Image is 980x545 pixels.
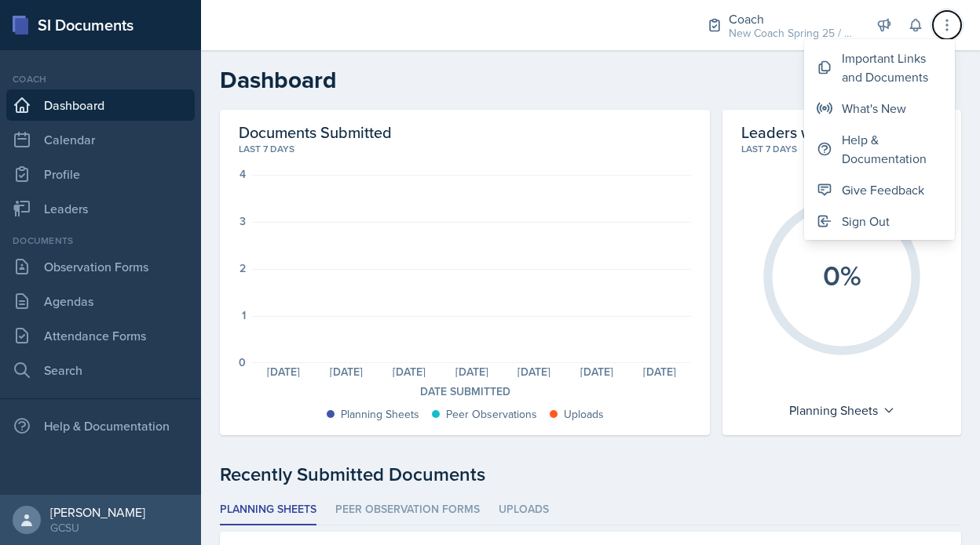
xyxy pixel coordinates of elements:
div: [DATE] [628,366,691,377]
div: Documents [6,234,195,248]
div: Recently Submitted Documents [220,460,961,489]
div: Date Submitted [239,383,691,400]
div: Give Feedback [842,180,924,199]
div: Sign Out [842,212,890,231]
div: Planning Sheets [781,398,903,423]
a: Dashboard [6,89,195,121]
h2: Dashboard [220,66,961,94]
a: Calendar [6,124,195,155]
div: Last 7 days [239,142,691,156]
div: Planning Sheets [341,406,419,423]
a: Leaders [6,193,195,224]
h2: Documents Submitted [239,122,691,142]
div: [PERSON_NAME] [50,504,145,520]
div: Peer Observations [446,406,537,423]
h2: Leaders with Submissions [741,122,920,142]
div: 4 [240,169,246,180]
div: [DATE] [441,366,503,377]
button: Help & Documentation [804,124,955,174]
div: Help & Documentation [6,410,195,441]
a: Profile [6,158,195,190]
div: [DATE] [378,366,441,377]
div: [DATE] [503,366,565,377]
div: 1 [242,310,246,321]
button: Give Feedback [804,174,955,205]
div: [DATE] [315,366,378,377]
text: 0% [823,255,861,296]
div: [DATE] [565,366,628,377]
div: What's New [842,99,906,118]
button: Important Links and Documents [804,42,955,93]
li: Planning Sheets [220,495,316,525]
div: 0 [239,357,246,368]
div: Last 7 days [741,142,942,156]
li: Uploads [499,495,549,525]
li: Peer Observation Forms [335,495,480,525]
div: Coach [729,9,854,28]
button: Sign Out [804,205,955,237]
div: Uploads [564,406,604,423]
div: Coach [6,72,195,86]
a: Observation Forms [6,251,195,282]
div: [DATE] [252,366,315,377]
div: Help & Documentation [842,130,942,168]
div: 2 [240,263,246,274]
div: 3 [240,216,246,227]
button: What's New [804,93,955,124]
div: New Coach Spring 25 / Spring 2025 [729,25,854,42]
a: Attendance Forms [6,320,195,351]
div: Important Links and Documents [842,49,942,86]
a: Search [6,354,195,386]
a: Agendas [6,285,195,317]
div: GCSU [50,520,145,536]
